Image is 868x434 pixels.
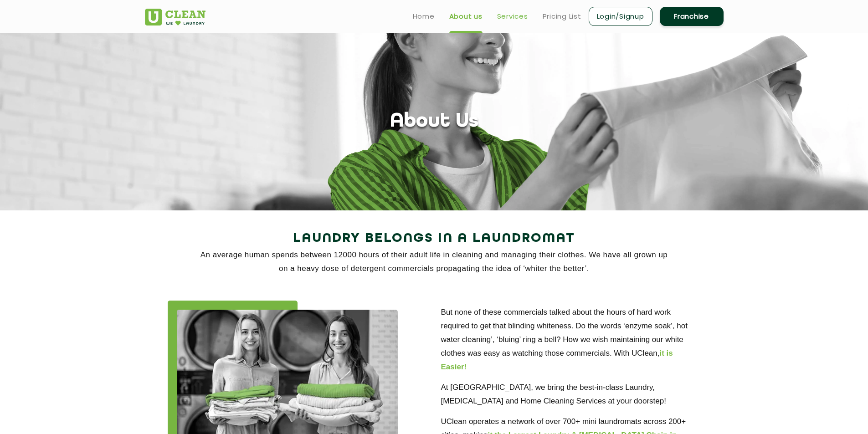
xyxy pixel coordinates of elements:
[660,7,724,26] a: Franchise
[441,381,701,408] p: At [GEOGRAPHIC_DATA], we bring the best-in-class Laundry, [MEDICAL_DATA] and Home Cleaning Servic...
[449,11,483,22] a: About us
[497,11,528,22] a: Services
[589,7,652,26] a: Login/Signup
[390,110,478,133] h1: About Us
[543,11,581,22] a: Pricing List
[441,306,701,374] p: But none of these commercials talked about the hours of hard work required to get that blinding w...
[145,228,724,250] h2: Laundry Belongs in a Laundromat
[145,248,724,276] p: An average human spends between 12000 hours of their adult life in cleaning and managing their cl...
[413,11,435,22] a: Home
[145,9,205,26] img: UClean Laundry and Dry Cleaning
